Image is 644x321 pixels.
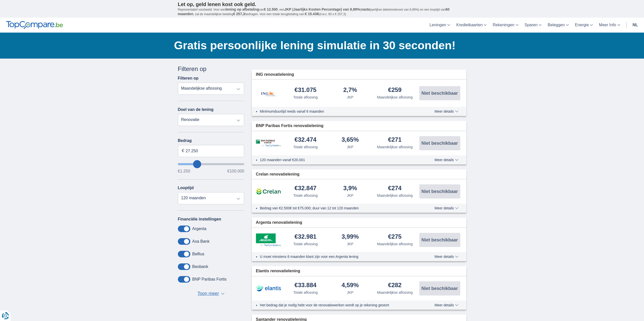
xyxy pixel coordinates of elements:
[256,185,281,198] img: product.pl.alt Crelan
[178,107,214,112] label: Doel van de lening
[419,281,460,295] button: Niet beschikbaar
[388,185,402,192] div: €274
[419,136,460,150] button: Niet beschikbaar
[260,109,416,114] li: Minimumduurtijd reeds vanaf 6 maanden
[388,282,402,289] div: €282
[178,65,244,73] div: Filteren op
[421,286,458,291] span: Niet beschikbaar
[178,7,466,16] p: Representatief voorbeeld: Voor een van , een ( jaarlijkse debetrentevoet van 8,99%) en een loopti...
[260,157,416,162] li: 120 maanden vanaf €20.001
[256,72,294,78] span: ING renovatielening
[347,290,354,295] div: JKP
[421,141,458,145] span: Niet beschikbaar
[630,18,641,33] a: nl
[178,163,244,165] input: wantToBorrow
[434,206,458,210] span: Meer details
[434,158,458,162] span: Meer details
[293,241,318,246] div: Totale aflossing
[178,7,450,16] span: 60 maanden
[377,241,413,246] div: Maandelijkse aflossing
[293,95,318,100] div: Totale aflossing
[256,268,300,274] span: Elantis renovatielening
[221,293,224,295] span: ▼
[419,184,460,199] button: Niet beschikbaar
[434,110,458,113] span: Meer details
[295,137,317,143] div: €32.474
[260,303,416,308] li: Het bedrag dat je nodig hebt voor de renovatiewerken wordt op je rekening gestort
[347,144,354,150] div: JKP
[295,282,317,289] div: €33.884
[377,193,413,198] div: Maandelijkse aflossing
[227,169,244,173] span: €100.000
[388,137,402,143] div: €271
[545,18,572,33] a: Beleggen
[377,290,413,295] div: Maandelijkse aflossing
[347,95,354,100] div: JKP
[197,290,219,297] span: Toon meer
[431,303,462,307] button: Meer details
[178,186,194,190] label: Looptijd
[256,123,323,129] span: BNP Paribas Fortis renovatielening
[421,189,458,194] span: Niet beschikbaar
[196,290,226,297] button: Toon meer ▼
[421,91,458,95] span: Niet beschikbaar
[192,252,204,256] label: Belfius
[293,290,318,295] div: Totale aflossing
[293,144,318,150] div: Totale aflossing
[233,12,245,16] span: € 257,3
[342,282,359,289] div: 4,59%
[377,144,413,150] div: Maandelijkse aflossing
[572,18,596,33] a: Energie
[342,137,359,143] div: 3,65%
[256,171,300,177] span: Crelan renovatielening
[343,185,357,192] div: 3,9%
[347,241,354,246] div: JKP
[284,7,360,11] span: JKP (Jaarlijks Kosten Percentage) van 8,99%
[264,7,278,11] span: € 12.500
[192,264,208,269] label: Beobank
[6,21,63,29] img: TopCompare
[295,234,317,240] div: €32.981
[343,87,357,94] div: 2,7%
[361,7,370,11] span: vaste
[256,233,281,246] img: product.pl.alt Argenta
[419,86,460,100] button: Niet beschikbaar
[596,18,623,33] a: Meer Info
[453,18,490,33] a: Kredietkaarten
[178,217,221,221] label: Financiële instellingen
[426,18,453,33] a: Leningen
[256,282,281,295] img: product.pl.alt Elantis
[178,138,244,143] label: Bedrag
[305,12,319,16] span: € 15.438
[178,169,190,173] span: €1.250
[431,109,462,113] button: Meer details
[174,38,466,53] h1: Gratis persoonlijke lening simulatie in 30 seconden!
[178,76,199,81] label: Filteren op
[388,234,402,240] div: €275
[388,87,402,94] div: €259
[295,87,317,94] div: €31.075
[434,303,458,307] span: Meer details
[256,139,281,147] img: product.pl.alt BNP Paribas Fortis
[431,158,462,162] button: Meer details
[431,255,462,259] button: Meer details
[293,193,318,198] div: Totale aflossing
[434,255,458,258] span: Meer details
[347,193,354,198] div: JKP
[192,227,206,231] label: Argenta
[225,7,259,11] span: lening op afbetaling
[178,1,466,7] p: Let op, geld lenen kost ook geld.
[260,206,416,211] li: Bedrag van €2.500€ tot €75.000; duur van 12 tot 120 maanden
[295,185,317,192] div: €32.847
[342,234,359,240] div: 3,99%
[419,233,460,247] button: Niet beschikbaar
[256,220,302,226] span: Argenta renovatielening
[421,238,458,242] span: Niet beschikbaar
[431,206,462,210] button: Meer details
[260,254,416,259] li: U moet minstens 6 maanden klant zijn voor een Argenta lening
[182,148,184,154] span: €
[192,277,227,282] label: BNP Paribas Fortis
[522,18,545,33] a: Sparen
[192,239,210,244] label: Axa Bank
